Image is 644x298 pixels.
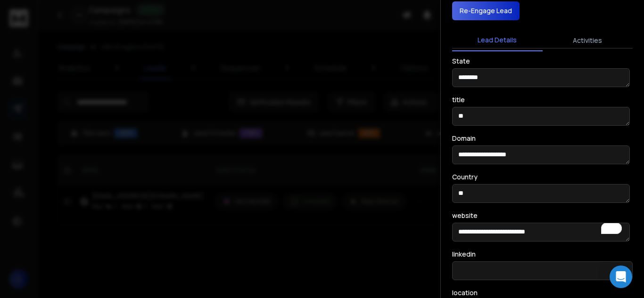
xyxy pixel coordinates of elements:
label: Domain [452,135,476,142]
button: Lead Details [452,30,543,51]
button: Re-Engage Lead [452,1,520,20]
label: website [452,212,478,219]
textarea: To enrich screen reader interactions, please activate Accessibility in Grammarly extension settings [452,223,630,242]
label: location [452,290,478,296]
label: linkedin [452,251,476,258]
label: title [452,97,465,103]
label: Country [452,174,478,180]
div: Open Intercom Messenger [610,266,632,288]
button: Activities [543,30,633,51]
label: State [452,58,470,64]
